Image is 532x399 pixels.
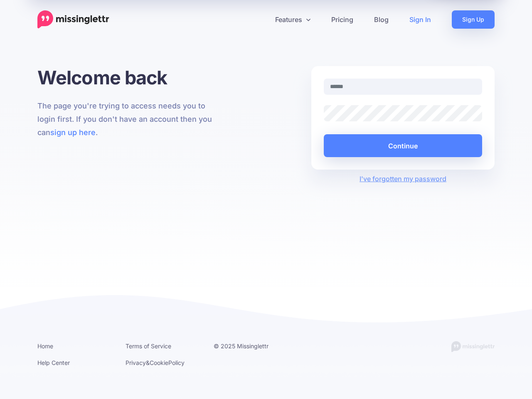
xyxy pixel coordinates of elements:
a: I've forgotten my password [360,175,446,183]
a: Features [265,10,321,29]
button: Continue [324,134,482,157]
a: Sign In [399,10,441,29]
p: The page you're trying to access needs you to login first. If you don't have an account then you ... [37,99,221,139]
li: © 2025 Missinglettr [214,341,289,351]
a: Pricing [321,10,364,29]
a: sign up here [50,128,96,137]
a: Blog [364,10,399,29]
a: Sign Up [452,10,495,29]
h1: Welcome back [37,66,221,89]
